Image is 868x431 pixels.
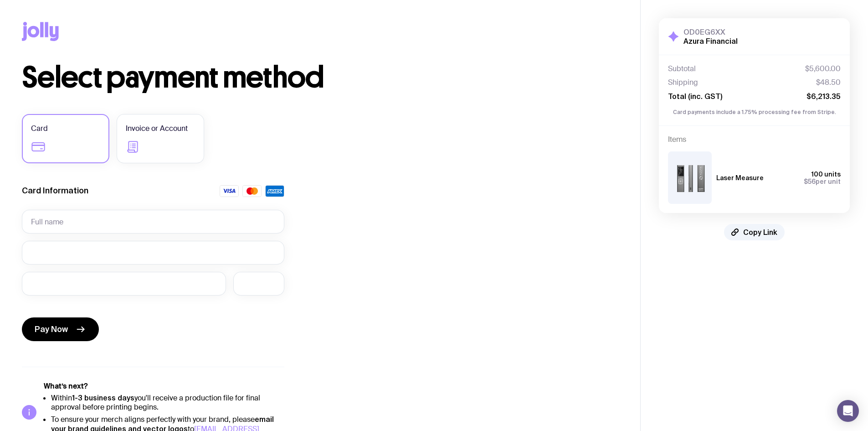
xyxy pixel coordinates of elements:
h4: Items [668,135,841,144]
p: Card payments include a 1.75% processing fee from Stripe. [668,108,841,116]
span: 100 units [812,171,841,178]
span: Subtotal [668,64,696,73]
div: Open Intercom Messenger [837,400,859,422]
input: Full name [22,210,284,234]
h3: OD0EG6XX [683,27,738,36]
span: Shipping [668,78,698,87]
iframe: Secure card number input frame [31,248,275,257]
span: Card [31,123,48,134]
iframe: Secure expiration date input frame [31,279,217,288]
span: $6,213.35 [806,92,841,101]
label: Card Information [22,185,88,196]
span: Invoice or Account [126,123,188,134]
span: per unit [804,178,841,185]
h1: Select payment method [22,63,618,92]
h2: Azura Financial [683,36,738,46]
button: Pay Now [22,317,99,341]
span: Total (inc. GST) [668,92,722,101]
span: $56 [804,178,816,185]
h5: What’s next? [44,382,284,391]
h3: Laser Measure [716,174,764,182]
span: $48.50 [816,78,841,87]
span: Copy Link [743,228,777,237]
li: Within you'll receive a production file for final approval before printing begins. [51,393,284,412]
span: Pay Now [35,324,68,335]
iframe: Secure CVC input frame [242,279,275,288]
button: Copy Link [724,224,785,240]
strong: 1-3 business days [72,394,134,402]
span: $5,600.00 [805,64,841,73]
